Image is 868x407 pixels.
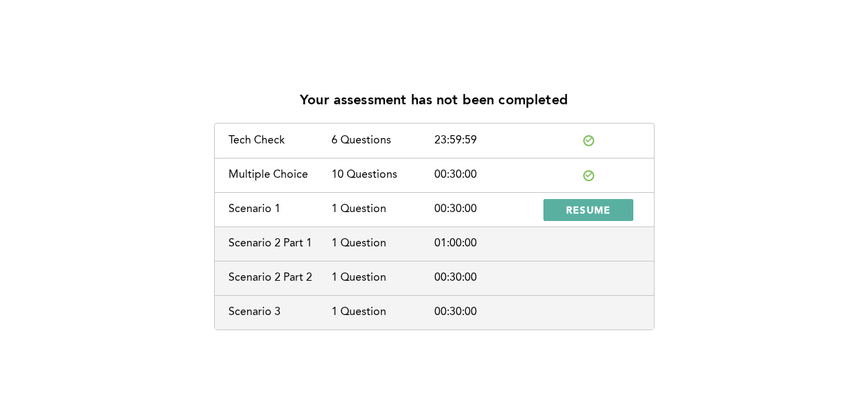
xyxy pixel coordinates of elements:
[228,135,331,147] div: Tech Check
[331,135,434,147] div: 6 Questions
[331,272,434,284] div: 1 Question
[331,169,434,181] div: 10 Questions
[543,199,634,221] button: RESUME
[566,203,611,216] span: RESUME
[434,203,537,216] div: 00:30:00
[434,169,537,181] div: 00:30:00
[228,306,331,318] div: Scenario 3
[331,203,434,216] div: 1 Question
[331,237,434,250] div: 1 Question
[434,306,537,318] div: 00:30:00
[300,93,568,109] p: Your assessment has not been completed
[228,237,331,250] div: Scenario 2 Part 1
[434,237,537,250] div: 01:00:00
[228,272,331,284] div: Scenario 2 Part 2
[228,203,331,216] div: Scenario 1
[228,169,331,181] div: Multiple Choice
[434,272,537,284] div: 00:30:00
[434,135,537,147] div: 23:59:59
[331,306,434,318] div: 1 Question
